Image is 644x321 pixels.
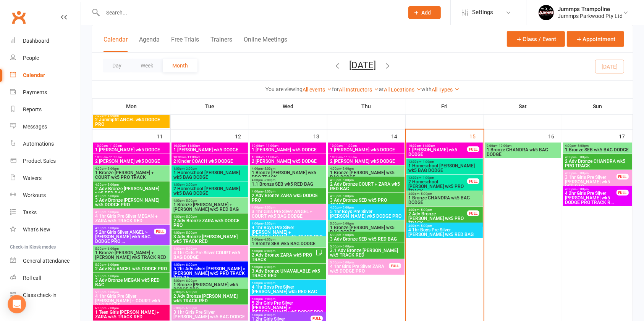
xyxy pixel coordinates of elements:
[173,282,246,292] span: 1 Bronze [PERSON_NAME] wk5 DODGE PRO
[23,275,41,281] div: Roll call
[173,234,246,244] span: 3 Adv Bronze [PERSON_NAME] wk5 TRACK RED
[341,178,354,182] span: - 5:00pm
[23,124,47,130] div: Messages
[330,264,389,273] span: 4 1hr Girls Pre Silver ZARA wk5 DODGE PRO
[251,269,325,278] span: 3 Adv Bronze UNAVAILABLE wk5 TRACK RED
[10,204,81,221] a: Tasks
[339,87,379,93] a: All Instructors
[408,228,481,237] span: 4 1hr Boys Pre Silver [PERSON_NAME] wk5 RED BAG
[264,156,278,159] span: - 11:00am
[163,59,197,72] button: Month
[23,226,50,233] div: What's New
[341,222,354,225] span: - 6:00pm
[186,156,200,159] span: - 11:00am
[23,158,56,164] div: Product Sales
[106,183,119,186] span: - 5:00pm
[108,144,122,148] span: - 11:00am
[576,188,589,191] span: - 6:00pm
[265,86,303,92] strong: You are viewing
[251,265,325,269] span: 5:00pm
[184,231,197,234] span: - 5:00pm
[23,292,57,298] div: Class check-in
[330,178,403,182] span: 4:00pm
[408,192,481,196] span: 4:00pm
[186,144,200,148] span: - 11:00am
[173,250,246,260] span: 4 1hr Girls Pre Silver COURT wk5 BAG DODGE
[184,263,197,266] span: - 6:00pm
[313,130,327,142] div: 13
[173,263,246,266] span: 4:00pm
[95,214,168,223] span: 4 1hr Girls Pre Silver MEGAN + ZARA wk5 TRACK RED
[251,253,316,262] span: 2 Adv Bronze ZARA wk5 PRO TRACK
[408,160,481,164] span: 12:00pm
[95,159,168,164] span: 2 [PERSON_NAME] wk5 DODGE
[95,266,168,271] span: 2 Adv Bro ANGEL wk5 DODGE PRO
[173,148,246,152] span: 1 [PERSON_NAME] wk5 DODGE
[251,167,325,170] span: 4:00pm
[421,86,432,92] strong: with
[251,285,325,294] span: 4 1hr Boys Pre Silver [PERSON_NAME] wk5 RED BAG
[173,215,246,218] span: 4:00pm
[251,170,325,180] span: 1 Bronze [PERSON_NAME] wk5 PRO TRACK
[106,226,119,230] span: - 6:00pm
[343,156,357,159] span: - 11:00am
[104,36,128,52] button: Calendar
[139,36,160,52] button: Agenda
[263,222,275,225] span: - 5:00pm
[95,294,168,308] span: 4 1hr Girls Pre Silver [PERSON_NAME] + COURT wk5 BAG DODGE
[95,291,168,294] span: 5:00pm
[8,295,26,313] div: Open Intercom Messenger
[173,218,246,228] span: 2 Adv Bronze ZARA wk5 DODGE PRO
[251,249,316,253] span: 5:00pm
[565,148,631,152] span: 1 Bronze SEB wk5 BAG DODGE
[10,101,81,118] a: Reports
[251,193,325,202] span: 2 Adv Bronze ZARA wk5 DODGE PRO
[173,279,246,282] span: 5:00pm
[330,225,403,234] span: 1 Bronze [PERSON_NAME] wk5 BAG DODGE
[332,86,339,92] strong: for
[184,291,197,294] span: - 6:00pm
[106,247,119,250] span: - 6:00pm
[95,226,154,230] span: 4:00pm
[432,87,460,93] a: All Types
[576,144,589,148] span: - 5:00pm
[106,263,119,266] span: - 6:00pm
[173,186,246,196] span: 2 Homeschool [PERSON_NAME] wk5 BAG DODGE
[562,98,633,114] th: Sun
[10,118,81,135] a: Messages
[421,160,434,164] span: - 1:00pm
[619,130,633,142] div: 17
[303,87,332,93] a: All events
[263,238,275,241] span: - 6:00pm
[251,144,325,148] span: 10:00am
[23,175,42,181] div: Waivers
[389,263,401,269] div: FULL
[106,307,119,310] span: - 7:00pm
[251,182,325,186] span: 1.1 Bronze SEB wk5 RED BAG
[349,60,376,71] button: [DATE]
[576,156,589,159] span: - 5:00pm
[173,159,246,164] span: 2 Kinder COACH wk5 DODGE
[10,287,81,304] a: Class kiosk mode
[263,167,275,170] span: - 5:00pm
[173,167,246,170] span: 1:00pm
[330,248,403,257] span: 3.1 Adv Bronze [PERSON_NAME] wk5 TRACK RED
[263,281,275,285] span: - 6:00pm
[251,297,325,301] span: 5:00pm
[558,6,623,13] div: Jummps Trampoline
[507,31,565,47] button: Class / Event
[330,261,389,264] span: 5:00pm
[10,50,81,67] a: People
[341,167,354,170] span: - 5:00pm
[184,215,197,218] span: - 5:00pm
[251,178,325,182] span: 4:00pm
[23,89,47,95] div: Payments
[341,206,354,209] span: - 5:00pm
[330,156,403,159] span: 10:00am
[10,170,81,187] a: Waivers
[95,117,168,127] span: 2 Jummpfit ANGEL wk4 DODGE PRO
[406,98,484,114] th: Fri
[408,208,468,212] span: 4:00pm
[330,167,403,170] span: 4:00pm
[330,237,403,241] span: 3 Adv Bronze SEB wk5 RED BAG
